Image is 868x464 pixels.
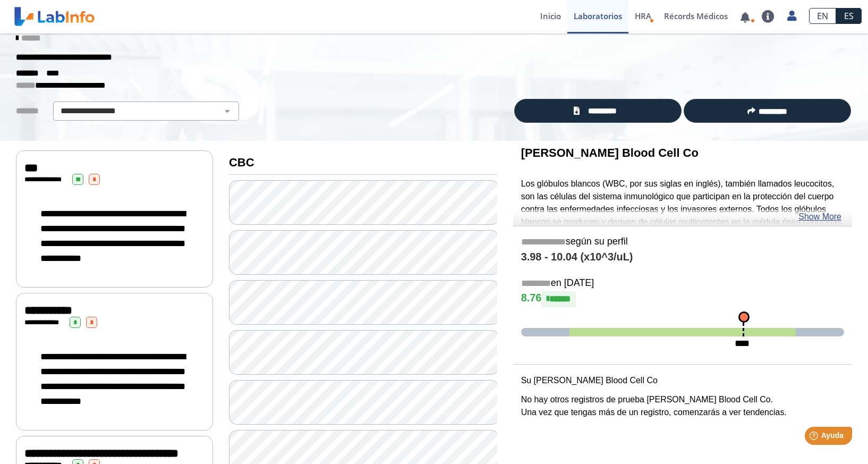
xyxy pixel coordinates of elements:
[836,8,862,24] a: ES
[521,178,844,317] p: Los glóbulos blancos (WBC, por sus siglas en inglés), también llamados leucocitos, son las célula...
[635,11,651,21] span: HRA
[773,423,856,452] iframe: Help widget launcher
[521,393,844,419] p: No hay otros registros de prueba [PERSON_NAME] Blood Cell Co. Una vez que tengas más de un regist...
[521,146,699,159] b: [PERSON_NAME] Blood Cell Co
[229,156,254,169] b: CBC
[521,236,844,248] h5: según su perfil
[521,291,844,307] h4: 8.76
[798,210,841,223] a: Show More
[521,277,844,290] h5: en [DATE]
[521,251,844,264] h4: 3.98 - 10.04 (x10^3/uL)
[521,374,844,387] p: Su [PERSON_NAME] Blood Cell Co
[809,8,836,24] a: EN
